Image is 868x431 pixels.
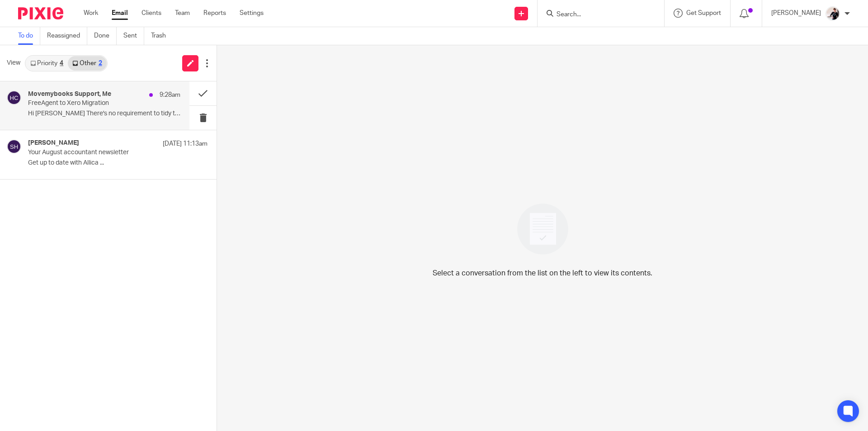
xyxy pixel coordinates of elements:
[7,90,21,105] img: svg%3E
[511,198,574,260] img: image
[26,56,68,71] a: Priority4
[160,90,180,99] p: 9:28am
[175,9,190,18] a: Team
[18,27,40,45] a: To do
[240,9,264,18] a: Settings
[28,110,180,118] p: Hi [PERSON_NAME] There's no requirement to tidy the...
[163,139,208,148] p: [DATE] 11:13am
[28,90,111,98] h4: Movemybooks Support, Me
[47,27,87,45] a: Reassigned
[771,9,821,18] p: [PERSON_NAME]
[686,10,721,16] span: Get Support
[142,9,161,18] a: Clients
[123,27,144,45] a: Sent
[433,268,652,279] p: Select a conversation from the list on the left to view its contents.
[28,149,172,156] p: Your August accountant newsletter
[99,60,102,66] div: 2
[18,7,63,19] img: Pixie
[556,11,637,19] input: Search
[112,9,128,18] a: Email
[826,6,840,21] img: AV307615.jpg
[7,139,21,154] img: svg%3E
[84,9,98,18] a: Work
[60,60,63,66] div: 4
[94,27,117,45] a: Done
[151,27,173,45] a: Trash
[68,56,106,71] a: Other2
[203,9,226,18] a: Reports
[28,99,150,107] p: FreeAgent to Xero Migration
[28,139,79,147] h4: [PERSON_NAME]
[28,159,208,167] p: Get up to date with Allica ...
[7,58,20,68] span: View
